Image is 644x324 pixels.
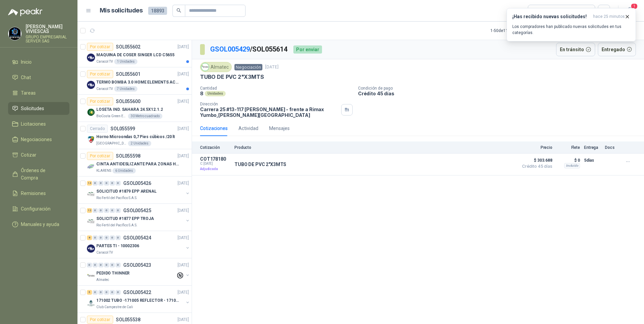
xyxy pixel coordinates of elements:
img: Company Logo [201,63,209,71]
img: Company Logo [8,27,21,40]
img: Company Logo [87,163,95,171]
span: Licitaciones [21,120,46,128]
div: 0 [116,181,121,186]
div: 0 [110,290,115,295]
div: 0 [98,263,103,267]
p: [DATE] [178,71,189,77]
img: Company Logo [87,272,95,280]
span: hace 25 minutos [593,14,625,20]
div: 8 [87,235,92,240]
p: COT178180 [200,156,230,162]
p: Carrera 25 #13-117 [PERSON_NAME] - frente a Rimax Yumbo , [PERSON_NAME][GEOGRAPHIC_DATA] [200,106,339,118]
img: Logo peakr [8,8,42,16]
p: [DATE] [178,44,189,50]
p: Condición de pago [358,86,641,91]
a: Licitaciones [8,118,69,130]
p: / SOL055614 [210,44,288,55]
p: GRUPO EMPRESARIAL SERVER SAS [26,35,69,43]
p: 5 días [584,156,601,164]
div: Por cotizar [87,316,113,324]
p: TERMO BOMBA 3.0 HOME ELEMENTS ACERO INOX [96,79,180,86]
div: Por cotizar [87,97,113,105]
img: Company Logo [87,135,95,143]
div: 0 [93,235,98,240]
span: search [176,8,181,13]
p: [DATE] [178,317,189,323]
p: Flete [556,145,580,150]
div: 1 Unidades [114,59,137,64]
p: BioCosta Green Energy S.A.S [96,114,127,119]
a: Manuales y ayuda [8,218,69,231]
p: [DATE] [178,126,189,132]
p: LOSETA IND. SAHARA 24.5X12.1.2 [96,106,163,113]
div: Cerrado [87,125,108,133]
p: Rio Fertil del Pacífico S.A.S. [96,223,137,228]
p: [DATE] [178,180,189,187]
p: KLARENS [96,168,111,173]
p: 171002 TUBO -171005 REFLECTOR - 171007 PANEL [96,297,180,304]
span: 18893 [148,7,167,15]
div: 0 [104,181,109,186]
p: SOL055598 [116,154,140,158]
p: SOLICITUD #1877 EPP TROJA [96,216,154,222]
div: Por cotizar [87,152,113,160]
div: Unidades [205,91,226,96]
a: Por cotizarSOL055598[DATE] Company LogoCINTA ANTIDESLIZANTE PARA ZONAS HUMEDASKLARENS6 Unidades [77,149,192,176]
div: 12 [87,208,92,213]
a: Cotizar [8,149,69,161]
span: 1 [631,3,638,9]
p: Caracol TV [96,250,113,255]
div: 0 [110,235,115,240]
div: 0 [93,290,98,295]
p: Horno Microondas 0,7 Pies cúbicos /20 lt [96,134,175,140]
div: Mensajes [269,125,290,132]
div: 6 Unidades [112,168,136,173]
p: GSOL005426 [123,181,151,186]
div: 0 [93,208,98,213]
a: CerradoSOL055599[DATE] Company LogoHorno Microondas 0,7 Pies cúbicos /20 lt[GEOGRAPHIC_DATA][PERS... [77,122,192,149]
img: Company Logo [87,108,95,116]
h1: Mis solicitudes [100,6,143,15]
span: Inicio [21,58,32,66]
p: [DATE] [178,262,189,268]
button: En tránsito [556,43,595,56]
div: 0 [110,263,115,267]
p: PEDIDO THINNER [96,270,130,277]
div: 0 [87,263,92,267]
img: Company Logo [87,299,95,307]
div: Incluido [564,163,580,168]
a: Por cotizarSOL055601[DATE] Company LogoTERMO BOMBA 3.0 HOME ELEMENTS ACERO INOXCaracol TV7 Unidades [77,67,192,95]
a: Chat [8,71,69,84]
img: Company Logo [87,217,95,225]
span: Manuales y ayuda [21,221,59,228]
p: SOL055599 [110,126,135,131]
button: 1 [624,5,636,17]
a: Inicio [8,56,69,68]
div: Almatec [200,62,232,72]
p: Cotización [200,145,230,150]
span: Cotizar [21,151,36,159]
div: 0 [98,290,103,295]
div: 7 Unidades [114,86,137,92]
a: Órdenes de Compra [8,164,69,184]
a: Negociación [234,64,262,70]
img: Company Logo [87,81,95,89]
p: MAQUINA DE COSER SINGER LCD C5655 [96,52,174,58]
a: Solicitudes [8,102,69,115]
p: Rio Fertil del Pacífico S.A.S. [96,195,137,201]
div: Cotizaciones [200,125,228,132]
span: Chat [21,74,31,81]
div: 14 [87,181,92,186]
img: Company Logo [87,54,95,62]
div: 0 [104,235,109,240]
div: Todas [532,7,546,14]
p: Caracol TV [96,59,113,64]
p: GSOL005423 [123,263,151,267]
p: PARTES TI - 10002306 [96,243,139,249]
div: 30 Metro cuadrado [128,114,162,119]
div: Por cotizar [87,43,113,51]
p: [GEOGRAPHIC_DATA][PERSON_NAME] [96,141,127,146]
img: Company Logo [87,245,95,253]
div: 0 [98,235,103,240]
div: 0 [104,208,109,213]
